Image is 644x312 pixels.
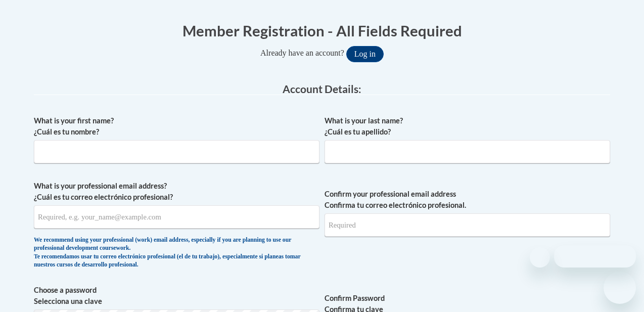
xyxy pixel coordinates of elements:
[325,213,610,237] input: Required
[604,272,636,304] iframe: Button to launch messaging window
[34,140,319,163] input: Metadata input
[34,115,319,138] label: What is your first name? ¿Cuál es tu nombre?
[325,140,610,163] input: Metadata input
[554,245,636,268] iframe: Message from company
[34,236,319,270] div: We recommend using your professional (work) email address, especially if you are planning to use ...
[34,285,319,307] label: Choose a password Selecciona una clave
[325,115,610,138] label: What is your last name? ¿Cuál es tu apellido?
[530,247,550,268] iframe: Close message
[346,46,384,62] button: Log in
[283,82,361,95] span: Account Details:
[34,20,610,41] h1: Member Registration - All Fields Required
[260,49,344,57] span: Already have an account?
[34,205,319,229] input: Metadata input
[325,189,610,211] label: Confirm your professional email address Confirma tu correo electrónico profesional.
[34,181,319,203] label: What is your professional email address? ¿Cuál es tu correo electrónico profesional?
